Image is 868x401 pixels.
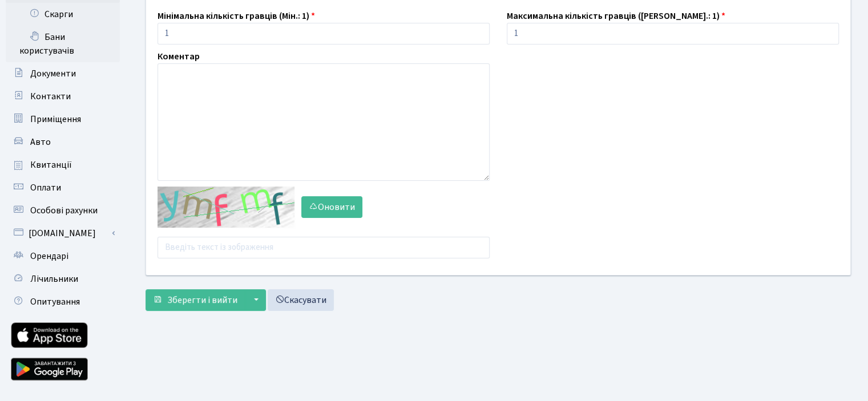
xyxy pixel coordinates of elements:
a: Контакти [6,85,120,108]
span: Авто [30,136,51,148]
a: Скасувати [268,289,334,311]
a: Оплати [6,176,120,199]
span: Особові рахунки [30,204,98,217]
label: Мінімальна кількість гравців (Мін.: 1) [158,9,315,23]
a: Документи [6,62,120,85]
button: Оновити [301,196,362,218]
label: Коментар [158,50,200,63]
a: Квитанції [6,153,120,176]
a: Приміщення [6,108,120,131]
a: Лічильники [6,268,120,290]
img: default [158,187,294,228]
button: Зберегти і вийти [146,289,245,311]
a: Опитування [6,290,120,313]
a: Авто [6,131,120,153]
a: [DOMAIN_NAME] [6,222,120,245]
span: Контакти [30,90,71,103]
a: Бани користувачів [6,26,120,62]
label: Максимальна кількість гравців ([PERSON_NAME].: 1) [507,9,725,23]
span: Лічильники [30,273,78,285]
a: Скарги [6,3,120,26]
a: Орендарі [6,245,120,268]
span: Квитанції [30,159,72,171]
span: Опитування [30,295,80,308]
span: Оплати [30,181,61,194]
span: Зберегти і вийти [167,294,237,306]
span: Орендарі [30,250,68,262]
a: Особові рахунки [6,199,120,222]
span: Документи [30,67,76,80]
span: Приміщення [30,113,81,125]
input: Введіть текст із зображення [158,237,490,258]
